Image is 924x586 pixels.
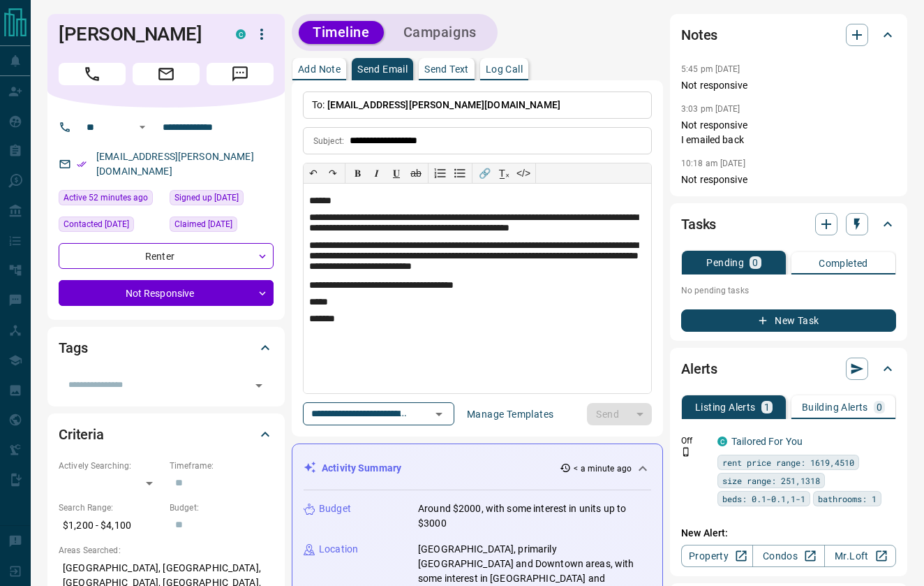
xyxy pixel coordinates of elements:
span: Contacted [DATE] [64,217,129,231]
span: [EMAIL_ADDRESS][PERSON_NAME][DOMAIN_NAME] [327,99,560,110]
button: Open [134,119,151,135]
div: Sun Sep 07 2025 [170,217,274,236]
p: Search Range: [59,501,163,514]
span: size range: 251,1318 [722,474,820,488]
p: Log Call [486,64,523,74]
div: split button [587,403,652,425]
button: 𝐔 [387,163,406,183]
s: ab [410,168,422,179]
p: 5:45 pm [DATE] [681,64,740,74]
p: Not responsive [681,173,896,187]
p: Actively Searching: [59,460,163,472]
p: Add Note [298,64,341,74]
button: Manage Templates [459,403,562,425]
div: Not Responsive [59,280,274,306]
span: Signed up [DATE] [174,191,239,205]
span: Active 52 minutes ago [64,191,148,205]
p: Timeframe: [170,460,274,472]
div: Sun Sep 07 2025 [59,217,163,236]
div: Notes [681,18,896,52]
div: Alerts [681,352,896,386]
button: ab [406,163,426,183]
p: < a minute ago [574,462,632,475]
button: Bullet list [450,163,470,183]
p: No pending tasks [681,280,896,301]
h1: [PERSON_NAME] [59,23,215,45]
p: Not responsive I emailed back [681,118,896,147]
a: [EMAIL_ADDRESS][PERSON_NAME][DOMAIN_NAME] [96,151,254,177]
p: 10:18 am [DATE] [681,159,745,168]
a: Property [681,545,753,567]
button: </> [514,163,533,183]
p: Location [319,542,358,557]
h2: Alerts [681,358,717,380]
button: ↶ [304,163,323,183]
p: Activity Summary [322,461,401,476]
a: Tailored For You [731,436,803,447]
div: Criteria [59,418,274,451]
div: condos.ca [236,29,246,39]
p: 3:03 pm [DATE] [681,104,740,114]
div: Tags [59,331,274,365]
a: Condos [752,545,824,567]
span: Email [133,63,200,85]
button: Open [249,376,269,395]
p: Listing Alerts [695,402,756,412]
div: condos.ca [717,437,727,446]
p: To: [303,91,652,119]
div: Renter [59,243,274,269]
div: Fri Nov 10 2023 [170,190,274,210]
span: 𝐔 [393,168,400,179]
h2: Notes [681,24,717,46]
button: 𝑰 [367,163,387,183]
a: Mr.Loft [824,545,896,567]
p: Completed [819,258,868,268]
p: Budget [319,501,351,516]
button: Open [429,404,449,424]
span: beds: 0.1-0.1,1-1 [722,492,805,506]
p: Send Email [357,64,408,74]
p: Send Text [424,64,469,74]
p: Around $2000, with some interest in units up to $3000 [418,501,651,531]
p: New Alert: [681,526,896,541]
button: New Task [681,309,896,332]
button: Numbered list [431,163,450,183]
span: rent price range: 1619,4510 [722,455,854,469]
button: 🔗 [475,163,494,183]
div: Tasks [681,207,896,241]
button: Campaigns [389,21,491,44]
button: 𝐁 [348,163,367,183]
span: Message [207,63,274,85]
p: 1 [764,402,770,412]
p: $1,200 - $4,100 [59,514,163,537]
p: Building Alerts [802,402,868,412]
h2: Tasks [681,213,716,235]
h2: Tags [59,337,87,359]
p: Areas Searched: [59,544,274,557]
svg: Push Notification Only [681,447,691,457]
p: Off [681,434,709,447]
p: Pending [706,258,744,268]
button: Timeline [299,21,384,44]
div: Sat Sep 13 2025 [59,190,163,210]
button: ↷ [323,163,343,183]
p: Not responsive [681,78,896,93]
p: 0 [752,258,758,268]
div: Activity Summary< a minute ago [304,455,651,481]
p: Subject: [313,135,344,147]
span: Claimed [DATE] [174,217,232,231]
p: 0 [877,402,882,412]
button: T̲ₓ [494,163,514,183]
h2: Criteria [59,423,104,446]
span: bathrooms: 1 [818,492,877,506]
svg: Email Verified [77,159,87,169]
span: Call [59,63,126,85]
p: Budget: [170,501,274,514]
